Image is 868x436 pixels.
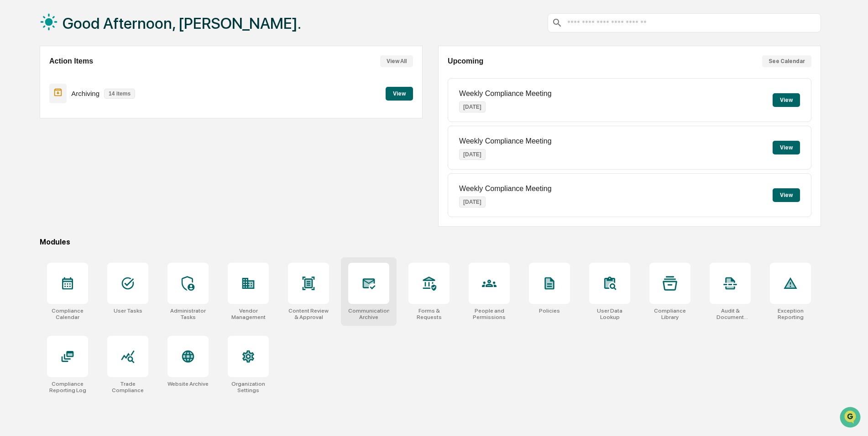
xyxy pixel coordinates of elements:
[589,308,630,320] div: User Data Lookup
[448,57,483,65] h2: Upcoming
[66,116,73,123] div: 🗄️
[63,14,301,32] h1: Good Afternoon, [PERSON_NAME].
[31,70,150,79] div: Start new chat
[47,381,88,393] div: Compliance Reporting Log
[773,188,800,202] button: View
[18,133,58,142] span: Data Lookup
[5,112,63,128] a: 🖐️Preclearance
[408,308,450,320] div: Forms & Requests
[167,381,209,387] div: Website Archive
[40,238,821,246] div: Modules
[9,133,16,141] div: 🔎
[18,115,59,124] span: Preclearance
[91,155,110,162] span: Pylon
[114,308,142,314] div: User Tasks
[288,308,329,320] div: Content Review & Approval
[459,90,551,98] p: Weekly Compliance Meeting
[31,79,115,86] div: We're available if you need us!
[770,308,811,320] div: Exception Reporting
[386,87,413,101] button: View
[380,55,413,67] button: View All
[63,112,117,128] a: 🗄️Attestations
[5,129,61,145] a: 🔎Data Lookup
[9,116,16,123] div: 🖐️
[228,381,269,393] div: Organization Settings
[9,70,26,86] img: 1746055101610-c473b297-6a78-478c-a979-82029cc54cd1
[710,308,751,320] div: Audit & Document Logs
[773,93,800,107] button: View
[104,89,135,99] p: 14 items
[386,89,413,97] a: View
[71,90,99,97] p: Archiving
[469,308,510,320] div: People and Permissions
[348,308,389,320] div: Communications Archive
[167,308,209,320] div: Administrator Tasks
[839,406,863,431] iframe: Open customer support
[107,381,148,393] div: Trade Compliance
[49,57,93,65] h2: Action Items
[649,308,690,320] div: Compliance Library
[75,115,113,124] span: Attestations
[47,308,88,320] div: Compliance Calendar
[773,141,800,154] button: View
[459,197,486,207] p: [DATE]
[9,19,166,34] p: How can we help?
[459,137,551,145] p: Weekly Compliance Meeting
[459,101,486,112] p: [DATE]
[459,149,486,160] p: [DATE]
[539,308,560,314] div: Policies
[155,73,166,84] button: Start new chat
[459,185,551,193] p: Weekly Compliance Meeting
[228,308,269,320] div: Vendor Management
[24,42,151,51] input: Clear
[762,55,811,67] button: See Calendar
[64,154,110,162] a: Powered byPylon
